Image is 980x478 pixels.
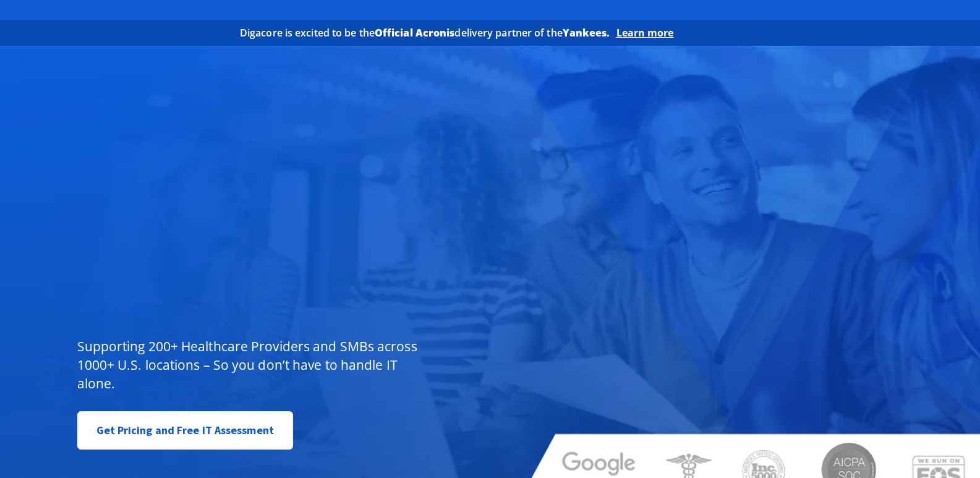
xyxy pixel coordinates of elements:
[77,337,423,393] p: Supporting 200+ Healthcare Providers and SMBs across 1000+ U.S. locations – So you don’t have to ...
[96,418,274,443] span: Get Pricing and Free IT Assessment
[616,27,674,39] a: Learn more
[375,26,455,40] b: Official Acronis
[680,23,741,41] img: Acronis
[77,411,293,450] a: Get Pricing and Free IT Assessment
[240,28,610,38] h2: Digacore is excited to be the delivery partner of the
[563,26,610,40] b: Yankees.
